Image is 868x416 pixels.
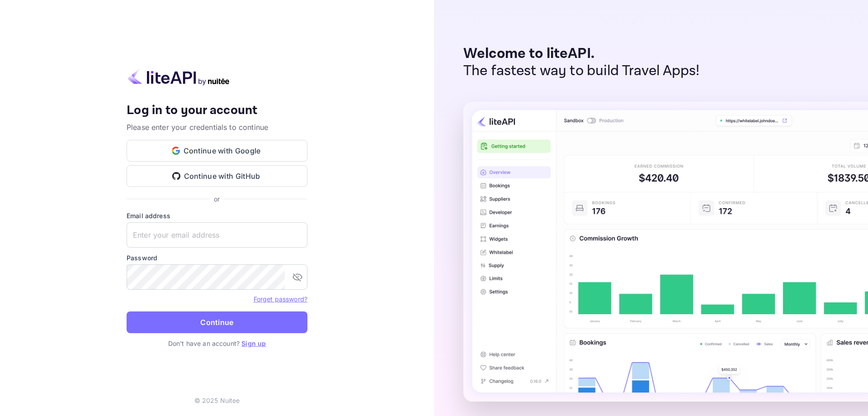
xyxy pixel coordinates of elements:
button: toggle password visibility [288,268,307,286]
p: Don't have an account? [127,339,307,348]
a: Sign up [241,339,266,347]
a: Forget password? [254,294,307,303]
a: Forget password? [254,295,307,303]
label: Email address [127,211,307,220]
label: Password [127,253,307,263]
button: Continue [127,311,307,333]
p: Welcome to liteAPI. [463,45,700,62]
button: Continue with GitHub [127,165,307,187]
p: The fastest way to build Travel Apps! [463,62,700,80]
h4: Log in to your account [127,103,307,119]
p: © 2025 Nuitee [194,396,240,405]
img: liteapi [127,68,231,86]
input: Enter your email address [127,222,307,248]
p: Please enter your credentials to continue [127,122,307,133]
p: or [214,194,220,204]
button: Continue with Google [127,140,307,162]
